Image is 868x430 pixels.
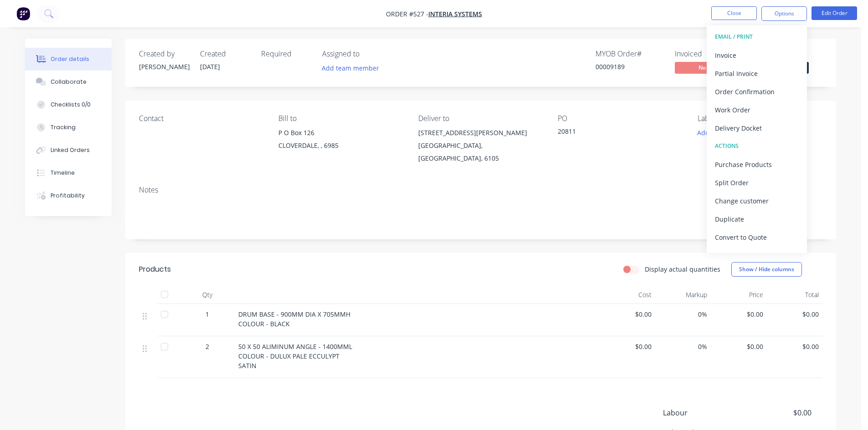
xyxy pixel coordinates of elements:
button: Show / Hide columns [731,262,802,277]
div: Products [139,264,171,275]
span: $0.00 [714,342,763,351]
div: Contact [139,114,264,123]
span: $0.00 [770,309,819,319]
button: Archive [707,246,807,264]
div: Change customer [715,194,799,207]
button: Convert to Quote [707,228,807,246]
button: Add team member [317,62,384,74]
span: $0.00 [603,342,652,351]
div: 20811 [558,126,672,139]
div: Qty [180,286,235,304]
button: Purchase Products [707,155,807,173]
span: $0.00 [714,309,763,319]
div: Order Confirmation [715,85,799,98]
div: Purchase Products [715,158,799,171]
span: $0.00 [603,309,652,319]
div: Required [261,50,311,58]
div: Delivery Docket [715,121,799,135]
label: Display actual quantities [645,264,720,274]
div: [STREET_ADDRESS][PERSON_NAME] [418,126,543,139]
div: Collaborate [51,78,87,86]
div: Total [767,286,823,304]
span: $0.00 [770,342,819,351]
span: 0% [659,342,708,351]
button: Order Confirmation [707,82,807,101]
div: [PERSON_NAME] [139,62,189,71]
div: Price [711,286,767,304]
div: Profitability [51,192,85,200]
div: Timeline [51,169,75,177]
button: Collaborate [25,71,112,93]
div: Bill to [278,114,403,123]
img: Factory [16,7,30,20]
div: Cost [599,286,655,304]
div: Assigned to [322,50,413,58]
div: Checklists 0/0 [51,101,91,109]
span: 0% [659,309,708,319]
span: Order #527 - [386,10,428,18]
button: Change customer [707,192,807,210]
div: Created by [139,50,189,58]
div: Created [200,50,250,58]
div: Split Order [715,176,799,189]
div: Convert to Quote [715,231,799,244]
div: Order details [51,55,89,63]
span: Labour [663,407,744,418]
div: Partial Invoice [715,67,799,80]
div: Markup [655,286,711,304]
button: Linked Orders [25,139,112,162]
div: 00009189 [596,62,664,71]
span: $0.00 [744,407,812,418]
div: [GEOGRAPHIC_DATA], [GEOGRAPHIC_DATA], 6105 [418,139,543,165]
button: Split Order [707,173,807,192]
div: MYOB Order # [596,50,664,58]
div: P O Box 126CLOVERDALE, , 6985 [278,126,403,156]
div: Notes [139,186,822,194]
div: PO [558,114,683,123]
button: Checklists 0/0 [25,93,112,116]
button: Invoice [707,46,807,64]
span: [DATE] [200,62,220,71]
div: Tracking [51,123,76,132]
div: Invoiced [675,50,743,58]
span: 1 [205,309,209,319]
button: Work Order [707,101,807,119]
button: Add labels [692,126,734,139]
button: Close [711,6,757,20]
div: ACTIONS [715,140,799,152]
button: Edit Order [812,6,857,20]
span: 50 X 50 ALIMINUM ANGLE - 1400MML COLOUR - DULUX PALE ECCULYPT SATIN [238,342,352,370]
span: No [675,62,729,73]
button: Tracking [25,116,112,139]
div: Invoice [715,49,799,62]
button: Profitability [25,184,112,207]
div: EMAIL / PRINT [715,31,799,43]
div: Linked Orders [51,146,90,154]
div: Archive [715,249,799,262]
span: 2 [205,342,209,351]
button: Timeline [25,162,112,184]
button: Order details [25,48,112,71]
div: CLOVERDALE, , 6985 [278,139,403,152]
div: Duplicate [715,212,799,226]
button: Delivery Docket [707,119,807,137]
div: Work Order [715,103,799,116]
button: Partial Invoice [707,64,807,82]
a: Interia Systems [428,10,482,18]
div: [STREET_ADDRESS][PERSON_NAME][GEOGRAPHIC_DATA], [GEOGRAPHIC_DATA], 6105 [418,126,543,165]
div: Labels [698,114,822,123]
button: Options [761,6,807,21]
div: Deliver to [418,114,543,123]
span: DRUM BASE - 900MM DIA X 705MMH COLOUR - BLACK [238,310,350,328]
button: Add team member [322,62,384,74]
button: ACTIONS [707,137,807,155]
button: EMAIL / PRINT [707,28,807,46]
div: P O Box 126 [278,126,403,139]
button: Duplicate [707,210,807,228]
